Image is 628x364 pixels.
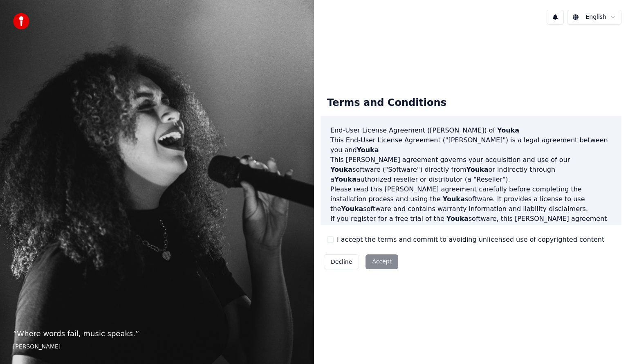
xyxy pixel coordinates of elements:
span: Youka [443,195,465,203]
span: Youka [330,166,352,173]
span: Youka [446,215,469,222]
p: This End-User License Agreement ("[PERSON_NAME]") is a legal agreement between you and [330,135,612,155]
label: I accept the terms and commit to avoiding unlicensed use of copyrighted content [337,235,604,245]
span: Youka [334,175,357,183]
img: youka [13,13,29,29]
p: This [PERSON_NAME] agreement governs your acquisition and use of our software ("Software") direct... [330,155,612,184]
p: If you register for a free trial of the software, this [PERSON_NAME] agreement will also govern t... [330,214,612,253]
p: “ Where words fail, music speaks. ” [13,328,301,339]
span: Youka [341,205,363,213]
p: Please read this [PERSON_NAME] agreement carefully before completing the installation process and... [330,184,612,214]
span: Youka [577,225,599,232]
div: Terms and Conditions [321,90,453,116]
span: Youka [497,126,519,134]
span: Youka [357,146,379,154]
button: Decline [324,254,359,269]
span: Youka [467,166,489,173]
footer: [PERSON_NAME] [13,343,301,351]
h3: End-User License Agreement ([PERSON_NAME]) of [330,126,612,135]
